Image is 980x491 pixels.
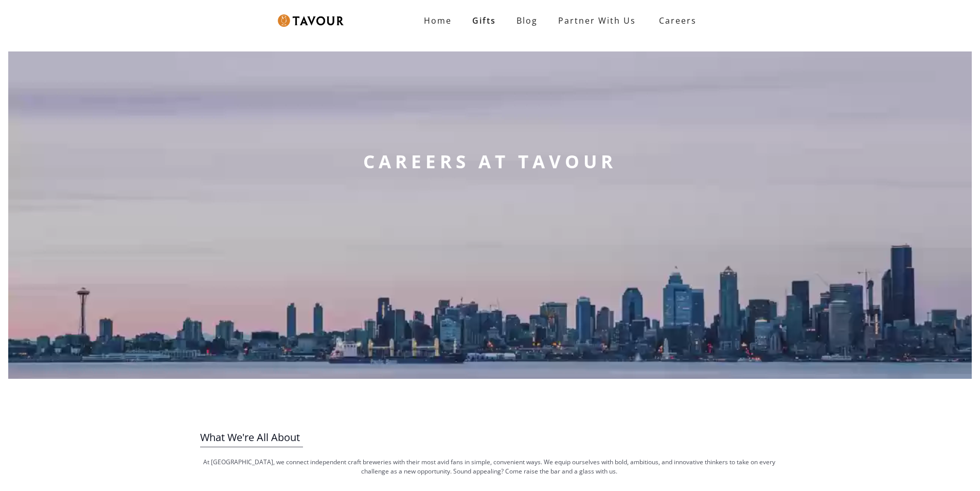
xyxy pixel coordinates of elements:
a: Blog [506,10,548,31]
p: At [GEOGRAPHIC_DATA], we connect independent craft breweries with their most avid fans in simple,... [200,458,779,476]
strong: Home [424,15,452,26]
h3: What We're All About [200,428,779,447]
strong: Careers [659,10,697,31]
a: partner with us [548,10,646,31]
a: Gifts [462,10,506,31]
a: Careers [646,6,704,35]
strong: CAREERS AT TAVOUR [363,149,617,174]
a: Home [414,10,462,31]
